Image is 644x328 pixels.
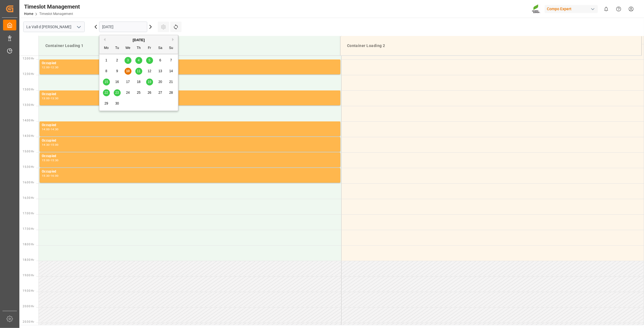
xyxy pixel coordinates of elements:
span: 17:30 Hr [23,227,34,230]
div: - [50,128,51,131]
span: 18 [137,80,140,84]
div: Choose Friday, September 5th, 2025 [146,57,153,64]
div: Choose Friday, September 12th, 2025 [146,68,153,75]
span: 4 [138,58,140,62]
div: Choose Monday, September 22nd, 2025 [103,89,110,96]
div: Choose Wednesday, September 17th, 2025 [125,79,131,85]
span: 12:00 Hr [23,57,34,60]
div: Fr [146,45,153,52]
span: 12:30 Hr [23,72,34,76]
div: 15:00 [42,159,50,162]
div: Choose Tuesday, September 16th, 2025 [114,79,121,85]
div: Choose Wednesday, September 10th, 2025 [125,68,131,75]
span: 7 [170,58,172,62]
span: 20 [158,80,162,84]
span: 12 [148,69,151,73]
span: 9 [116,69,118,73]
div: 16:00 [51,175,59,177]
div: - [50,97,51,100]
span: 15:30 Hr [23,165,34,168]
div: Mo [103,45,110,52]
span: 16:00 Hr [23,181,34,184]
div: Choose Monday, September 29th, 2025 [103,100,110,107]
div: 14:30 [51,128,59,131]
span: 11 [137,69,140,73]
div: Th [135,45,142,52]
div: We [125,45,131,52]
div: Choose Saturday, September 13th, 2025 [157,68,164,75]
span: 14 [169,69,173,73]
div: Choose Sunday, September 7th, 2025 [168,57,175,64]
button: show 0 new notifications [600,3,612,15]
span: 20:00 Hr [23,305,34,308]
span: 13 [158,69,162,73]
div: - [50,144,51,146]
span: 16 [115,80,119,84]
div: Occupied [42,138,338,144]
span: 23 [115,91,119,95]
div: Choose Thursday, September 11th, 2025 [135,68,142,75]
div: Choose Tuesday, September 9th, 2025 [114,68,121,75]
span: 2 [116,58,118,62]
span: 13:30 Hr [23,103,34,106]
div: Su [168,45,175,52]
span: 19:00 Hr [23,274,34,277]
div: Choose Friday, September 26th, 2025 [146,89,153,96]
div: Sa [157,45,164,52]
div: Choose Sunday, September 21st, 2025 [168,79,175,85]
span: 17:00 Hr [23,212,34,215]
span: 22 [104,91,108,95]
button: Help Center [612,3,625,15]
span: 19:30 Hr [23,289,34,292]
div: Occupied [42,61,338,66]
div: Choose Wednesday, September 24th, 2025 [125,89,131,96]
span: 25 [137,91,140,95]
div: 15:30 [42,175,50,177]
span: 5 [149,58,151,62]
div: Compo Expert [545,5,598,13]
span: 14:00 Hr [23,119,34,122]
div: 14:30 [42,144,50,146]
div: Choose Friday, September 19th, 2025 [146,79,153,85]
div: 14:00 [42,128,50,131]
button: Next Month [172,38,175,41]
a: Home [24,12,33,16]
div: Choose Sunday, September 28th, 2025 [168,89,175,96]
div: Choose Tuesday, September 23rd, 2025 [114,89,121,96]
div: 15:30 [51,159,59,162]
span: 10 [126,69,130,73]
div: Choose Monday, September 15th, 2025 [103,79,110,85]
div: Container Loading 1 [43,41,336,51]
div: - [50,175,51,177]
button: Previous Month [102,38,105,41]
div: Timeslot Management [24,2,80,11]
span: 6 [159,58,161,62]
span: 27 [158,91,162,95]
span: 18:30 Hr [23,258,34,261]
div: month 2025-09 [101,55,177,109]
div: 12:00 [42,66,50,69]
span: 3 [127,58,129,62]
div: Choose Monday, September 8th, 2025 [103,68,110,75]
div: [DATE] [99,37,178,43]
span: 30 [115,101,119,105]
span: 17 [126,80,130,84]
span: 15 [104,80,108,84]
span: 14:30 Hr [23,134,34,137]
span: 20:30 Hr [23,320,34,323]
span: 28 [169,91,173,95]
input: DD.MM.YYYY [99,22,147,32]
div: Occupied [42,92,338,97]
img: Screenshot%202023-09-29%20at%2010.02.21.png_1712312052.png [532,4,541,14]
div: 13:30 [51,97,59,100]
span: 13:00 Hr [23,88,34,91]
span: 21 [169,80,173,84]
div: 15:00 [51,144,59,146]
div: Choose Tuesday, September 30th, 2025 [114,100,121,107]
div: Choose Thursday, September 4th, 2025 [135,57,142,64]
div: Occupied [42,169,338,175]
div: 12:30 [51,66,59,69]
div: Choose Monday, September 1st, 2025 [103,57,110,64]
input: Type to search/select [23,22,85,32]
div: - [50,66,51,69]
